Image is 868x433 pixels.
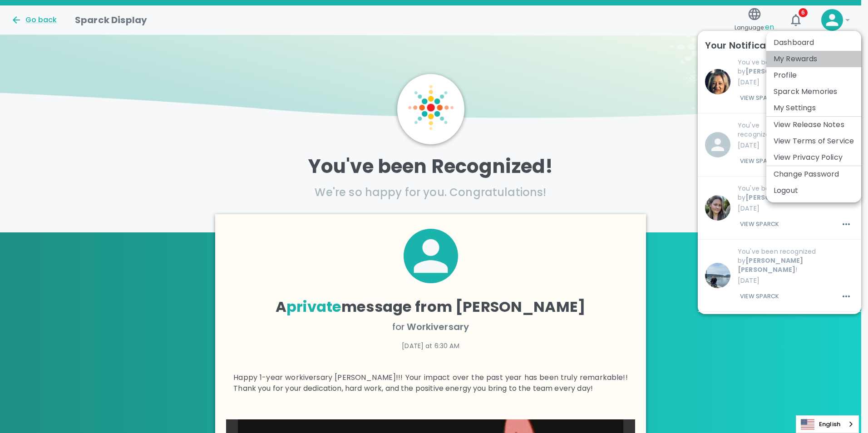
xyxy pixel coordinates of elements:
a: View Privacy Policy [774,152,843,163]
li: Sparck Memories [766,84,861,100]
li: Logout [766,182,861,199]
li: Change Password [766,166,861,182]
li: Profile [766,67,861,84]
a: View Terms of Service [774,136,854,147]
a: English [796,416,858,433]
li: My Settings [766,100,861,116]
a: View Release Notes [774,119,844,130]
div: Language [796,415,859,433]
li: My Rewards [766,51,861,67]
li: Dashboard [766,34,861,51]
aside: Language selected: English [796,415,859,433]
